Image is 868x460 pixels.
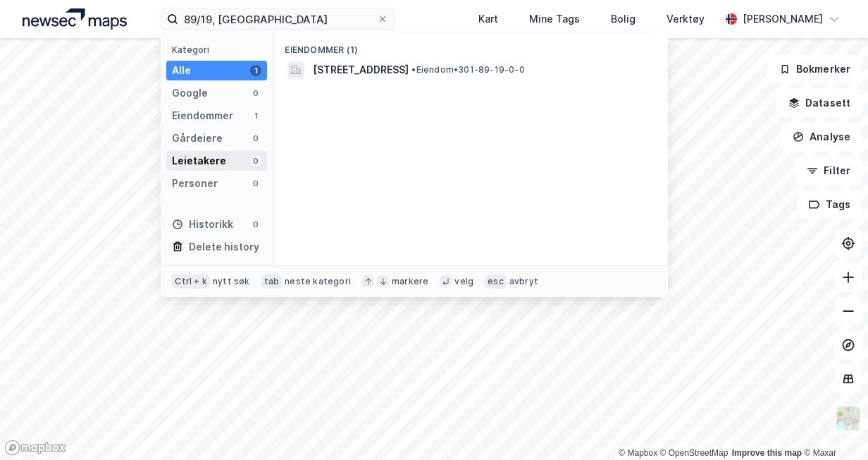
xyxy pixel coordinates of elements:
div: Eiendommer [172,107,233,124]
a: Mapbox homepage [4,440,66,456]
div: Kart [478,11,498,28]
div: avbryt [509,276,538,287]
button: Tags [797,190,862,219]
div: Ctrl + k [172,274,210,289]
button: Datasett [776,89,862,117]
div: 0 [250,87,261,99]
img: logo.a4113a55bc3d86da70a041830d287a7e.svg [23,8,127,30]
span: [STREET_ADDRESS] [313,61,409,78]
div: Bolig [611,11,635,28]
div: esc [485,274,507,289]
div: Alle [172,62,191,79]
span: Eiendom • 301-89-19-0-0 [411,64,524,75]
div: markere [392,276,428,287]
div: Personer [172,175,218,192]
button: Bokmerker [767,55,862,83]
div: Kategori [172,44,267,55]
div: Eiendommer (1) [273,33,668,59]
div: Historikk [172,216,233,233]
div: neste kategori [285,276,351,287]
button: Filter [795,157,862,185]
iframe: Chat Widget [798,392,868,460]
input: Søk på adresse, matrikkel, gårdeiere, leietakere eller personer [178,8,377,30]
div: Mine Tags [529,11,580,28]
div: 0 [250,133,261,144]
span: • [411,64,416,75]
button: Analyse [781,123,862,151]
div: [PERSON_NAME] [743,11,823,28]
a: Improve this map [732,448,802,458]
div: 0 [250,155,261,167]
div: tab [261,274,283,289]
div: Google [172,85,208,102]
div: Delete history [189,238,259,255]
div: 1 [250,110,261,121]
div: Verktøy [666,11,705,28]
a: OpenStreetMap [660,448,728,458]
div: Gårdeiere [172,130,223,147]
div: Leietakere [172,152,226,169]
div: 0 [250,219,261,230]
div: nytt søk [213,276,250,287]
div: 1 [250,65,261,76]
div: Kontrollprogram for chat [798,392,868,460]
div: 0 [250,178,261,189]
a: Mapbox [619,448,657,458]
div: velg [454,276,473,287]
